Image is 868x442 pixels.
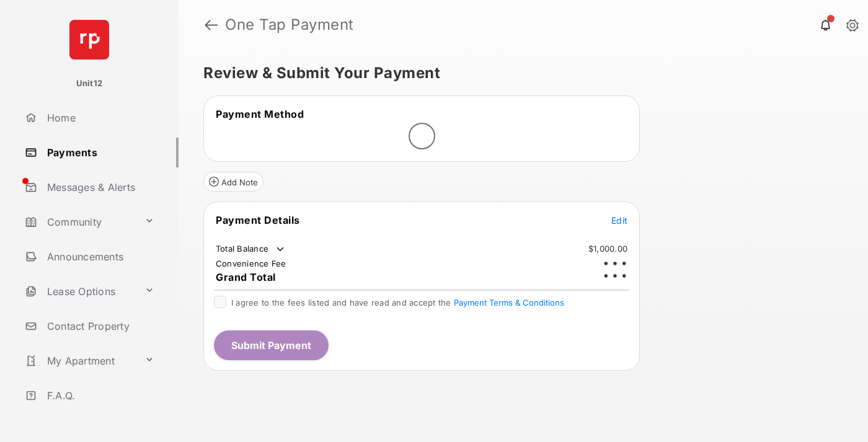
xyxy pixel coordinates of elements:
[20,276,139,306] a: Lease Options
[20,207,139,237] a: Community
[20,103,179,133] a: Home
[20,172,179,202] a: Messages & Alerts
[203,172,263,192] button: Add Note
[216,214,300,226] span: Payment Details
[215,258,287,269] td: Convenience Fee
[20,242,179,272] a: Announcements
[20,138,179,167] a: Payments
[216,108,304,120] span: Payment Method
[611,214,627,226] button: Edit
[76,77,103,90] p: Unit12
[231,298,564,307] span: I agree to the fees listed and have read and accept the
[216,271,276,283] span: Grand Total
[203,66,833,81] h5: Review & Submit Your Payment
[611,215,627,226] span: Edit
[214,330,329,360] button: Submit Payment
[588,243,628,254] td: $1,000.00
[20,311,179,341] a: Contact Property
[454,298,564,307] button: I agree to the fees listed and have read and accept the
[215,243,286,255] td: Total Balance
[20,346,139,376] a: My Apartment
[69,20,109,60] img: svg+xml;base64,PHN2ZyB4bWxucz0iaHR0cDovL3d3dy53My5vcmcvMjAwMC9zdmciIHdpZHRoPSI2NCIgaGVpZ2h0PSI2NC...
[225,17,354,32] strong: One Tap Payment
[20,381,179,410] a: F.A.Q.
